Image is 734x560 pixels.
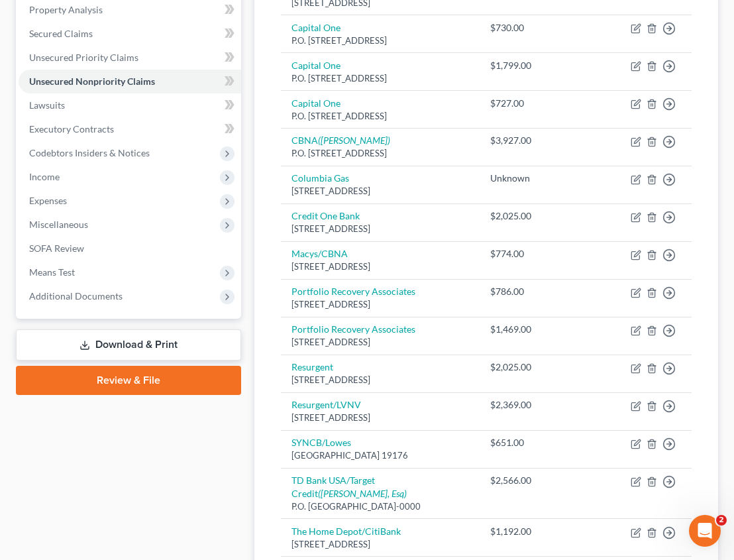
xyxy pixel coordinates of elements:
span: 2 [716,515,727,526]
div: $2,025.00 [490,361,537,374]
a: Macys/CBNA [291,248,348,259]
span: Unsecured Priority Claims [29,52,138,63]
div: [STREET_ADDRESS] [291,538,469,551]
div: [STREET_ADDRESS] [291,412,469,424]
i: ([PERSON_NAME], Esq) [318,488,407,499]
span: Unsecured Nonpriority Claims [29,76,155,87]
a: Lawsuits [19,93,241,117]
div: [STREET_ADDRESS] [291,374,469,386]
div: $727.00 [490,97,537,110]
div: $1,192.00 [490,525,537,538]
div: [STREET_ADDRESS] [291,223,469,235]
div: [GEOGRAPHIC_DATA] 19176 [291,449,469,462]
a: TD Bank USA/Target Credit([PERSON_NAME], Esq) [291,475,407,499]
a: Resurgent/LVNV [291,399,361,410]
span: Expenses [29,195,67,206]
div: [STREET_ADDRESS] [291,336,469,349]
div: $774.00 [490,247,537,260]
iframe: Intercom live chat [689,515,721,547]
div: $1,799.00 [490,59,537,72]
div: $2,566.00 [490,474,537,487]
div: [STREET_ADDRESS] [291,298,469,311]
div: $786.00 [490,285,537,298]
a: Unsecured Nonpriority Claims [19,70,241,93]
a: SYNCB/Lowes [291,437,351,448]
a: CBNA([PERSON_NAME]) [291,135,390,146]
span: Means Test [29,266,75,278]
a: The Home Depot/CitiBank [291,526,401,537]
div: P.O. [GEOGRAPHIC_DATA]-0000 [291,500,469,513]
div: $2,369.00 [490,398,537,412]
a: Capital One [291,22,341,33]
div: P.O. [STREET_ADDRESS] [291,110,469,123]
div: P.O. [STREET_ADDRESS] [291,147,469,160]
div: $1,469.00 [490,323,537,336]
a: Executory Contracts [19,117,241,141]
div: P.O. [STREET_ADDRESS] [291,72,469,85]
a: Download & Print [16,329,241,361]
a: Columbia Gas [291,172,349,184]
a: Review & File [16,366,241,395]
a: Capital One [291,97,341,109]
span: Lawsuits [29,99,65,111]
span: Additional Documents [29,290,123,302]
a: Unsecured Priority Claims [19,46,241,70]
a: Secured Claims [19,22,241,46]
span: SOFA Review [29,243,84,254]
div: Unknown [490,172,537,185]
a: Resurgent [291,361,333,372]
a: Capital One [291,60,341,71]
a: Portfolio Recovery Associates [291,286,415,297]
span: Property Analysis [29,4,103,15]
div: $3,927.00 [490,134,537,147]
div: $2,025.00 [490,209,537,223]
span: Secured Claims [29,28,93,39]
div: $730.00 [490,21,537,34]
span: Miscellaneous [29,219,88,230]
a: Credit One Bank [291,210,360,221]
i: ([PERSON_NAME]) [318,135,390,146]
span: Executory Contracts [29,123,114,135]
a: Portfolio Recovery Associates [291,323,415,335]
div: P.O. [STREET_ADDRESS] [291,34,469,47]
div: [STREET_ADDRESS] [291,260,469,273]
a: SOFA Review [19,237,241,260]
div: [STREET_ADDRESS] [291,185,469,197]
span: Income [29,171,60,182]
div: $651.00 [490,436,537,449]
span: Codebtors Insiders & Notices [29,147,150,158]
